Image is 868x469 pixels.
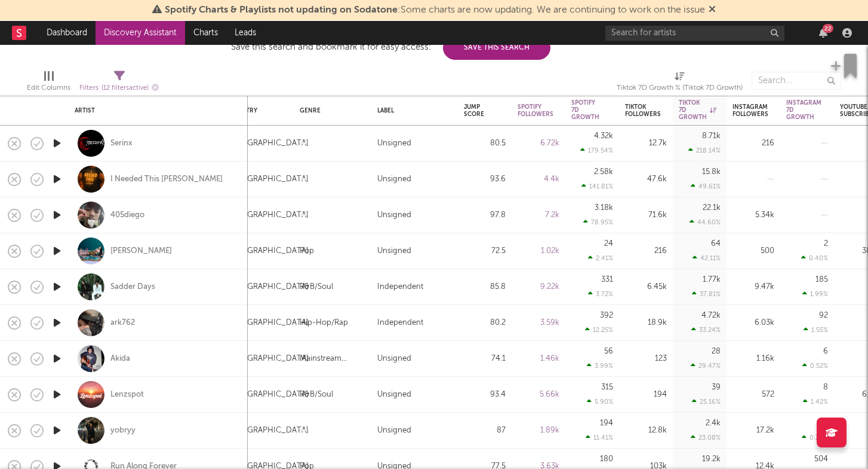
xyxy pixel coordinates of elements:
[712,383,721,391] div: 39
[38,21,96,45] a: Dashboard
[625,388,667,402] div: 194
[703,204,721,212] div: 22.1k
[600,455,613,463] div: 180
[571,99,599,121] div: Spotify 7D Growth
[819,28,827,38] button: 22
[823,24,833,33] div: 22
[377,208,411,223] div: Unsigned
[185,21,226,45] a: Charts
[594,132,613,140] div: 4.32k
[27,66,70,100] div: Edit Columns
[464,103,488,118] div: Jump Score
[601,276,613,284] div: 331
[377,352,411,366] div: Unsigned
[110,210,144,221] a: 405diego
[824,240,828,248] div: 2
[75,107,236,114] div: Artist
[228,244,309,258] div: [GEOGRAPHIC_DATA]
[518,424,559,438] div: 1.89k
[377,424,411,438] div: Unsigned
[604,240,613,248] div: 24
[732,208,774,223] div: 5.34k
[732,352,774,366] div: 1.16k
[732,280,774,294] div: 9.47k
[464,244,506,258] div: 72.5
[625,172,667,187] div: 47.6k
[709,5,716,15] span: Dismiss
[464,316,506,330] div: 80.2
[377,244,411,258] div: Unsigned
[96,21,185,45] a: Discovery Assistant
[101,85,149,92] span: ( 12 filters active)
[518,388,559,402] div: 5.66k
[518,316,559,330] div: 3.59k
[300,107,359,114] div: Genre
[79,81,159,96] div: Filters
[625,352,667,366] div: 123
[587,398,613,406] div: 5.90 %
[228,107,282,114] div: Country
[110,318,135,328] a: ark762
[732,388,774,402] div: 572
[692,398,721,406] div: 25.16 %
[600,419,613,427] div: 194
[79,66,159,100] div: Filters(12 filters active)
[228,208,309,223] div: [GEOGRAPHIC_DATA]
[110,282,155,293] a: Sadder Days
[605,26,784,41] input: Search for artists
[625,208,667,223] div: 71.6k
[464,208,506,223] div: 97.8
[586,434,613,441] div: 11.41 %
[732,244,774,258] div: 500
[814,455,828,463] div: 504
[595,204,613,212] div: 3.18k
[228,424,309,438] div: [GEOGRAPHIC_DATA]
[110,425,136,436] a: yobryy
[464,172,506,187] div: 93.6
[823,348,828,355] div: 6
[752,72,841,90] input: Search...
[377,136,411,151] div: Unsigned
[802,362,828,370] div: 0.52 %
[110,354,130,364] a: Akida
[617,66,743,100] div: Tiktok 7D Growth % (Tiktok 7D Growth)
[377,172,411,187] div: Unsigned
[583,218,613,226] div: 78.95 %
[823,383,828,391] div: 8
[110,174,223,185] a: I Needed This [PERSON_NAME]
[702,132,721,140] div: 8.71k
[625,424,667,438] div: 12.8k
[518,172,559,187] div: 4.4k
[300,244,314,258] div: Pop
[110,138,133,149] a: Serinx
[617,81,743,95] div: Tiktok 7D Growth % (Tiktok 7D Growth)
[801,254,828,262] div: 0.40 %
[110,246,172,257] a: [PERSON_NAME]
[691,326,721,334] div: 33.24 %
[786,99,821,121] div: Instagram 7D Growth
[300,388,333,402] div: R&B/Soul
[625,280,667,294] div: 6.45k
[518,208,559,223] div: 7.2k
[594,168,613,176] div: 2.58k
[691,362,721,370] div: 29.47 %
[702,455,721,463] div: 19.2k
[802,290,828,298] div: 1.99 %
[518,352,559,366] div: 1.46k
[27,81,70,95] div: Edit Columns
[300,352,365,366] div: Mainstream Electronic
[706,419,721,427] div: 2.4k
[581,182,613,190] div: 141.81 %
[692,254,721,262] div: 42.11 %
[300,316,348,330] div: Hip-Hop/Rap
[518,280,559,294] div: 9.22k
[110,389,144,400] div: Lenzspot
[228,388,309,402] div: [GEOGRAPHIC_DATA]
[688,147,721,154] div: 218.14 %
[165,5,398,15] span: Spotify Charts & Playlists not updating on Sodatone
